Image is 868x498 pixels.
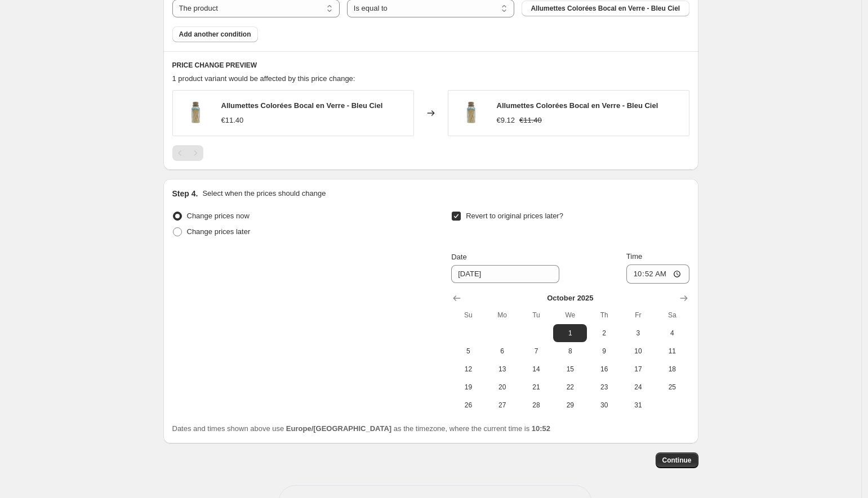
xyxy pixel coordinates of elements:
[626,252,642,261] span: Time
[456,311,480,320] span: Su
[454,96,488,130] img: AllumettesBleuCiel_80x.jpg
[660,383,684,392] span: 25
[456,347,480,356] span: 5
[558,311,582,320] span: We
[451,265,559,283] input: 9/24/2025
[660,329,684,338] span: 4
[660,365,684,374] span: 18
[621,342,655,360] button: Friday October 10 2025
[655,378,689,396] button: Saturday October 25 2025
[456,365,480,374] span: 12
[531,4,680,13] span: Allumettes Colorées Bocal en Verre - Bleu Ciel
[179,96,212,130] img: AllumettesBleuCiel_80x.jpg
[490,311,515,320] span: Mo
[172,61,689,70] h6: PRICE CHANGE PREVIEW
[553,378,587,396] button: Wednesday October 22 2025
[553,324,587,342] button: Wednesday October 1 2025
[456,383,480,392] span: 19
[587,342,621,360] button: Thursday October 9 2025
[202,188,326,199] p: Select when the prices should change
[660,347,684,356] span: 11
[451,342,485,360] button: Sunday October 5 2025
[662,456,692,465] span: Continue
[486,378,519,396] button: Monday October 20 2025
[172,188,198,199] h2: Step 4.
[587,396,621,414] button: Thursday October 30 2025
[486,306,519,324] th: Monday
[451,360,485,378] button: Sunday October 12 2025
[655,342,689,360] button: Saturday October 11 2025
[486,396,519,414] button: Monday October 27 2025
[490,401,515,410] span: 27
[587,306,621,324] th: Thursday
[524,311,549,320] span: Tu
[587,324,621,342] button: Thursday October 2 2025
[558,329,582,338] span: 1
[187,212,250,220] span: Change prices now
[524,347,549,356] span: 7
[626,365,651,374] span: 17
[626,383,651,392] span: 24
[172,26,258,42] button: Add another condition
[486,342,519,360] button: Monday October 6 2025
[655,324,689,342] button: Saturday October 4 2025
[172,74,355,83] span: 1 product variant would be affected by this price change:
[451,253,466,261] span: Date
[553,306,587,324] th: Wednesday
[519,115,542,126] strike: €11.40
[626,264,689,284] input: 12:00
[486,360,519,378] button: Monday October 13 2025
[172,145,203,161] nav: Pagination
[451,306,485,324] th: Sunday
[591,311,616,320] span: Th
[490,365,515,374] span: 13
[519,342,553,360] button: Tuesday October 7 2025
[591,401,616,410] span: 30
[519,360,553,378] button: Tuesday October 14 2025
[449,290,465,306] button: Show previous month, September 2025
[221,115,244,126] div: €11.40
[558,383,582,392] span: 22
[591,347,616,356] span: 9
[497,115,515,126] div: €9.12
[558,365,582,374] span: 15
[621,324,655,342] button: Friday October 3 2025
[626,401,651,410] span: 31
[660,311,684,320] span: Sa
[490,383,515,392] span: 20
[621,396,655,414] button: Friday October 31 2025
[522,1,689,16] button: Allumettes Colorées Bocal en Verre - Bleu Ciel
[519,396,553,414] button: Tuesday October 28 2025
[172,424,551,433] span: Dates and times shown above use as the timezone, where the current time is
[587,360,621,378] button: Thursday October 16 2025
[553,396,587,414] button: Wednesday October 29 2025
[451,396,485,414] button: Sunday October 26 2025
[451,378,485,396] button: Sunday October 19 2025
[497,101,658,110] span: Allumettes Colorées Bocal en Verre - Bleu Ciel
[621,306,655,324] th: Friday
[456,401,480,410] span: 26
[532,424,550,433] b: 10:52
[187,227,251,236] span: Change prices later
[524,383,549,392] span: 21
[519,306,553,324] th: Tuesday
[591,365,616,374] span: 16
[626,311,651,320] span: Fr
[558,347,582,356] span: 8
[524,401,549,410] span: 28
[591,383,616,392] span: 23
[626,329,651,338] span: 3
[286,424,391,433] b: Europe/[GEOGRAPHIC_DATA]
[558,401,582,410] span: 29
[655,306,689,324] th: Saturday
[179,30,251,39] span: Add another condition
[591,329,616,338] span: 2
[519,378,553,396] button: Tuesday October 21 2025
[621,360,655,378] button: Friday October 17 2025
[466,212,563,220] span: Revert to original prices later?
[553,342,587,360] button: Wednesday October 8 2025
[656,452,698,468] button: Continue
[626,347,651,356] span: 10
[553,360,587,378] button: Wednesday October 15 2025
[676,290,692,306] button: Show next month, November 2025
